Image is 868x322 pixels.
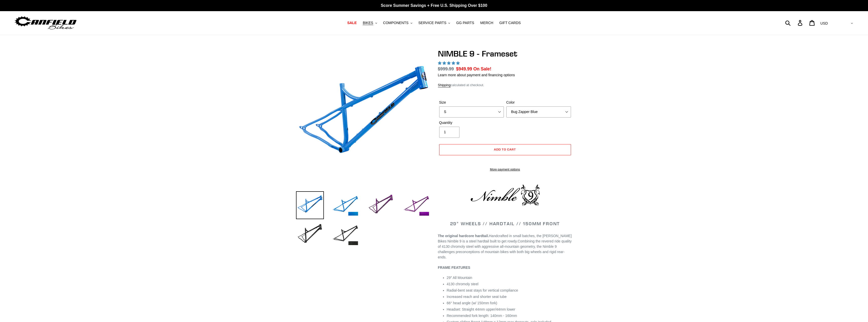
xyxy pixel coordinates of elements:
[331,191,359,219] img: Load image into Gallery viewer, NIMBLE 9 - Frameset
[499,21,521,25] span: GIFT CARDS
[439,100,504,105] label: Size
[447,314,517,318] span: Recommended fork length: 140mm - 160mm
[456,66,472,71] span: $949.99
[788,17,801,28] input: Search
[480,21,493,25] span: MERCH
[438,234,489,238] strong: The original hardcore hardtail.
[494,147,516,151] span: Add to cart
[345,20,359,26] a: SALE
[438,83,572,88] div: calculated at checkout.
[447,276,472,280] span: 29″ All Mountain
[439,120,504,125] label: Quantity
[297,50,429,182] img: NIMBLE 9 - Frameset
[473,66,491,72] span: On Sale!
[506,100,571,105] label: Color
[438,266,470,270] b: FRAME FEATURES
[438,239,572,259] span: Combining the revered ride quality of 4130 chromoly steel with aggressive all-mountain geometry, ...
[360,20,379,26] button: BIKES
[454,20,477,26] a: GG PARTS
[439,144,571,155] button: Add to cart
[367,191,395,219] img: Load image into Gallery viewer, NIMBLE 9 - Frameset
[447,282,478,286] span: 4130 chromoly steel
[447,307,515,311] span: Headset: Straight 44mm upper/44mm lower
[14,15,77,31] img: Canfield Bikes
[447,295,507,299] span: Increased reach and shorter seat tube
[438,234,572,243] span: Handcrafted in small batches, the [PERSON_NAME] Bikes Nimble 9 is a steel hardtail built to get r...
[438,61,461,65] span: 4.89 stars
[447,288,518,292] span: Radial-bent seat stays for vertical compliance
[381,20,415,26] button: COMPONENTS
[402,191,430,219] img: Load image into Gallery viewer, NIMBLE 9 - Frameset
[497,20,523,26] a: GIFT CARDS
[447,301,497,305] span: 66° head angle (w/ 150mm fork)
[456,21,474,25] span: GG PARTS
[438,49,572,59] h1: NIMBLE 9 - Frameset
[296,191,324,219] img: Load image into Gallery viewer, NIMBLE 9 - Frameset
[438,73,515,77] a: Learn more about payment and financing options
[416,20,453,26] button: SERVICE PARTS
[450,221,560,226] span: 29" WHEELS // HARDTAIL // 150MM FRONT
[478,20,496,26] a: MERCH
[383,21,409,25] span: COMPONENTS
[363,21,373,25] span: BIKES
[439,167,571,172] a: More payment options
[296,221,324,249] img: Load image into Gallery viewer, NIMBLE 9 - Frameset
[331,221,359,249] img: Load image into Gallery viewer, NIMBLE 9 - Frameset
[438,66,454,71] s: $999.99
[418,21,446,25] span: SERVICE PARTS
[347,21,357,25] span: SALE
[438,83,451,87] a: Shipping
